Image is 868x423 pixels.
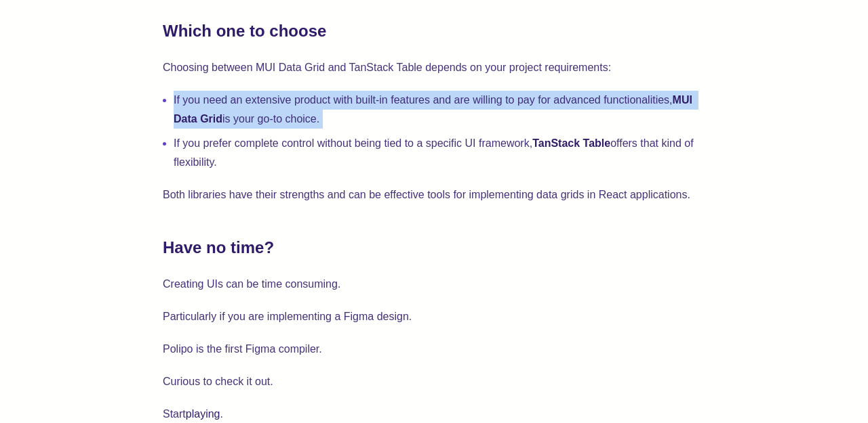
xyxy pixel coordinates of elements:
p: Curious to check it out. [163,372,705,391]
li: If you need an extensive product with built-in features and are willing to pay for advanced funct... [174,91,705,129]
p: Particularly if you are implementing a Figma design. [163,307,705,326]
p: Polipo is the first Figma compiler. [163,340,705,359]
p: Creating UIs can be time consuming. [163,275,705,294]
li: If you prefer complete control without being tied to a specific UI framework, offers that kind of... [174,134,705,172]
strong: TanStack Table [532,137,610,149]
p: Choosing between MUI Data Grid and TanStack Table depends on your project requirements: [163,58,705,77]
h2: Which one to choose [163,20,705,42]
h2: Have no time? [163,237,705,259]
a: playing [186,408,220,420]
p: Both libraries have their strengths and can be effective tools for implementing data grids in Rea... [163,185,705,204]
